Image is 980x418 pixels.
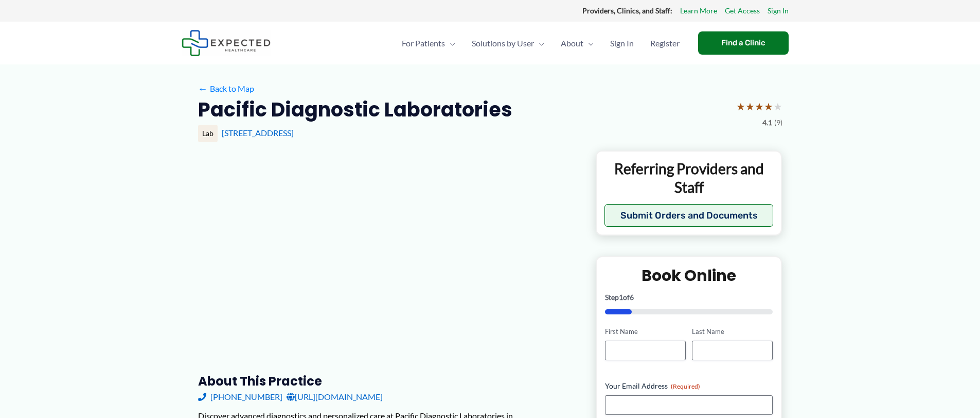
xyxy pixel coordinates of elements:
[605,381,773,391] label: Your Email Address
[602,25,642,61] a: Sign In
[402,25,445,61] span: For Patients
[182,30,271,56] img: Expected Healthcare Logo - side, dark font, small
[287,389,383,405] a: [URL][DOMAIN_NAME]
[445,25,455,61] span: Menu Toggle
[725,4,760,18] a: Get Access
[561,25,583,61] span: About
[774,116,782,129] span: (9)
[736,97,745,116] span: ★
[630,293,634,302] span: 6
[464,25,553,61] a: Solutions by UserMenu Toggle
[764,97,773,116] span: ★
[755,97,764,116] span: ★
[610,25,634,61] span: Sign In
[698,31,789,55] a: Find a Clinic
[605,327,686,337] label: First Name
[472,25,534,61] span: Solutions by User
[394,25,464,61] a: For PatientsMenu Toggle
[671,382,700,390] span: (Required)
[773,97,782,116] span: ★
[222,128,294,138] a: [STREET_ADDRESS]
[605,294,773,301] p: Step of
[604,204,774,227] button: Submit Orders and Documents
[198,389,282,405] a: [PHONE_NUMBER]
[198,81,254,96] a: ←Back to Map
[582,6,672,15] strong: Providers, Clinics, and Staff:
[605,265,773,286] h2: Book Online
[680,4,717,18] a: Learn More
[198,373,579,389] h3: About this practice
[198,97,512,122] h2: Pacific Diagnostic Laboratories
[650,25,680,61] span: Register
[604,159,774,197] p: Referring Providers and Staff
[768,4,789,18] a: Sign In
[198,83,208,93] span: ←
[394,25,688,61] nav: Primary Site Navigation
[762,116,772,129] span: 4.1
[553,25,602,61] a: AboutMenu Toggle
[534,25,544,61] span: Menu Toggle
[583,25,594,61] span: Menu Toggle
[619,293,623,302] span: 1
[198,125,218,142] div: Lab
[642,25,688,61] a: Register
[745,97,755,116] span: ★
[692,327,773,337] label: Last Name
